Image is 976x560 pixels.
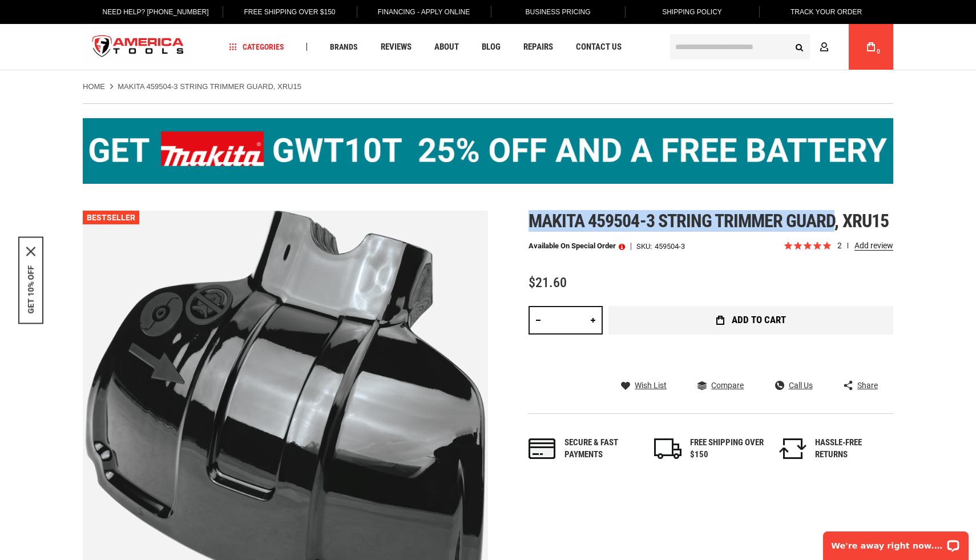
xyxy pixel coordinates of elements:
span: reviews [848,243,848,248]
img: BOGO: Buy the Makita® XGT IMpact Wrench (GWT10T), get the BL4040 4ah Battery FREE! [83,118,893,184]
img: payments [529,438,556,459]
strong: MAKITA 459504-3 STRING TRIMMER GUARD, XRU15 [118,82,301,91]
strong: SKU [636,243,655,250]
a: Repairs [518,39,558,55]
a: 0 [860,24,882,70]
iframe: LiveChat chat widget [816,524,976,560]
a: Brands [325,39,363,55]
span: Share [857,381,878,389]
a: Wish List [621,380,667,390]
span: Brands [330,43,358,51]
span: 2 reviews [837,241,893,250]
span: Reviews [381,43,412,51]
span: Rated 5.0 out of 5 stars 2 reviews [783,240,893,252]
div: HASSLE-FREE RETURNS [815,437,889,461]
img: America Tools [83,26,193,69]
a: Contact Us [571,39,627,55]
span: Repairs [523,43,553,51]
span: 0 [877,49,880,55]
span: Shipping Policy [662,8,722,16]
span: Makita 459504-3 string trimmer guard, xru15 [529,210,889,232]
span: Wish List [635,381,667,389]
button: GET 10% OFF [26,265,35,313]
span: Add to Cart [732,315,786,325]
a: Categories [224,39,289,55]
svg: close icon [26,247,35,256]
span: $21.60 [529,275,567,291]
a: store logo [83,26,193,69]
div: Secure & fast payments [564,437,639,461]
img: shipping [654,438,681,459]
button: Search [788,36,810,58]
div: 459504-3 [655,243,685,250]
span: Categories [229,43,284,51]
a: Call Us [775,380,813,390]
a: Reviews [376,39,417,55]
span: About [434,43,459,51]
a: Compare [697,380,744,390]
div: FREE SHIPPING OVER $150 [690,437,764,461]
button: Close [26,247,35,256]
span: Compare [711,381,744,389]
iframe: Secure express checkout frame [606,338,896,371]
span: Contact Us [576,43,622,51]
p: Available on Special Order [529,242,625,250]
span: Call Us [789,381,813,389]
button: Add to Cart [608,306,893,335]
a: Home [83,82,105,92]
a: About [429,39,464,55]
span: Blog [482,43,501,51]
img: returns [779,438,806,459]
a: Blog [477,39,506,55]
